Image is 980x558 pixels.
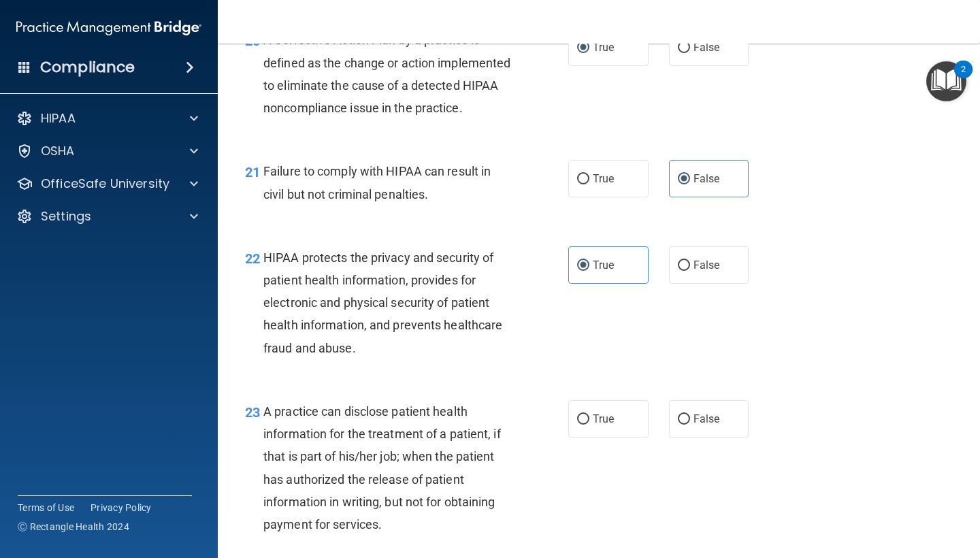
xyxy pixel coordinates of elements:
[16,176,198,192] a: OfficeSafe University
[693,41,720,54] span: False
[926,61,966,101] button: Open Resource Center, 2 new notifications
[40,58,135,77] h4: Compliance
[41,110,76,127] p: HIPAA
[678,414,690,425] input: False
[18,501,74,514] a: Terms of Use
[263,250,502,355] span: HIPAA protects the privacy and security of patient health information, provides for electronic an...
[16,110,198,127] a: HIPAA
[593,259,614,272] span: True
[678,174,690,184] input: False
[693,412,720,425] span: False
[245,250,260,267] span: 22
[263,164,491,201] span: Failure to comply with HIPAA can result in civil but not criminal penalties.
[577,261,589,271] input: True
[693,172,720,185] span: False
[745,461,964,516] iframe: Drift Widget Chat Controller
[41,143,75,159] p: OSHA
[41,176,169,192] p: OfficeSafe University
[693,259,720,272] span: False
[41,208,91,225] p: Settings
[577,43,589,53] input: True
[678,261,690,271] input: False
[263,404,501,531] span: A practice can disclose patient health information for the treatment of a patient, if that is par...
[593,412,614,425] span: True
[593,41,614,54] span: True
[961,69,966,87] div: 2
[577,414,589,425] input: True
[245,404,260,421] span: 23
[577,174,589,184] input: True
[16,208,198,225] a: Settings
[18,520,129,534] span: Ⓒ Rectangle Health 2024
[245,164,260,180] span: 21
[593,172,614,185] span: True
[91,501,152,514] a: Privacy Policy
[16,143,198,159] a: OSHA
[678,43,690,53] input: False
[16,14,201,42] img: PMB logo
